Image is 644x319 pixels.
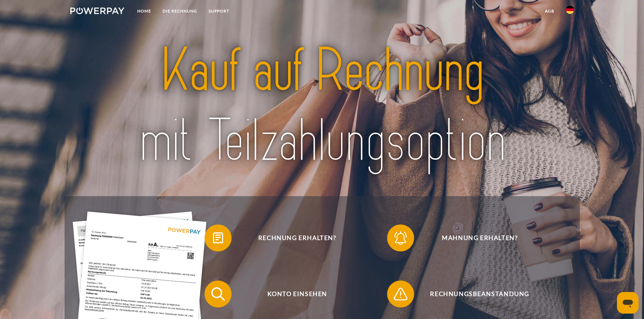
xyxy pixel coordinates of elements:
[617,292,639,314] iframe: Schaltfläche zum Öffnen des Messaging-Fensters
[397,281,563,308] span: Rechnungsbeanstandung
[539,5,560,17] a: agb
[392,230,409,246] img: qb_bell.svg
[205,281,380,308] button: Konto einsehen
[210,286,226,302] img: qb_search.svg
[205,224,380,251] button: Rechnung erhalten?
[203,5,235,17] a: SUPPORT
[387,281,563,308] button: Rechnungsbeanstandung
[132,5,157,17] a: Home
[566,6,574,14] img: de
[210,230,226,246] img: qb_bill.svg
[387,224,563,251] button: Mahnung erhalten?
[392,286,409,302] img: qb_warning.svg
[214,224,380,251] span: Rechnung erhalten?
[157,5,203,17] a: DIE RECHNUNG
[397,224,563,251] span: Mahnung erhalten?
[214,281,380,308] span: Konto einsehen
[70,7,125,14] img: logo-powerpay-white.svg
[95,32,549,180] img: title-powerpay_de.svg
